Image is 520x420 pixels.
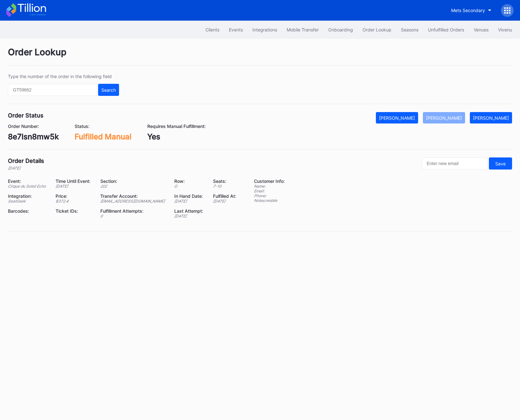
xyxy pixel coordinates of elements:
div: Row: [174,178,205,184]
div: Ticket IDs: [56,208,92,214]
div: Seats: [213,178,238,184]
div: Yes [147,132,206,141]
div: Order Lookup [363,27,391,32]
div: Requires Manual Fulfillment: [147,123,206,129]
div: Email: [254,189,285,193]
div: Notes: mobile [254,198,285,203]
div: 8e7lsn8mw5k [8,132,59,141]
div: Section: [100,178,167,184]
div: Order Details [8,157,44,164]
div: Type the number of the order in the following field [8,74,119,79]
button: Order Lookup [358,24,396,36]
div: Mets Secondary [451,8,485,13]
button: Mobile Transfer [282,24,323,36]
input: Enter new email [422,157,487,170]
button: [PERSON_NAME] [470,112,512,123]
div: [EMAIL_ADDRESS][DOMAIN_NAME] [100,199,167,203]
button: Vivenu [493,24,517,36]
div: [PERSON_NAME] [426,115,462,121]
div: [DATE] [8,166,44,170]
div: [DATE] [174,214,205,218]
div: Status: [75,123,131,129]
button: Seasons [396,24,423,36]
div: [DATE] [56,184,92,189]
div: Fulfilled Manual [75,132,131,141]
div: Transfer Account: [100,193,167,199]
div: Barcodes: [8,208,48,214]
div: Mobile Transfer [287,27,319,32]
div: Venues [474,27,489,32]
button: Mets Secondary [446,4,496,16]
div: Time Until Event: [56,178,92,184]
div: Vivenu [498,27,512,32]
div: Order Number: [8,123,59,129]
button: Clients [201,24,224,36]
div: O [174,184,205,189]
div: Event: [8,178,48,184]
button: Integrations [248,24,282,36]
div: Onboarding [328,27,353,32]
button: Venues [469,24,493,36]
div: In Hand Date: [174,193,205,199]
div: [PERSON_NAME] [473,115,509,121]
div: Order Status [8,112,43,119]
div: SeatGeek [8,199,48,203]
div: Integrations [252,27,277,32]
button: Unfulfilled Orders [423,24,469,36]
button: Save [489,157,512,170]
div: 202 [100,184,167,189]
div: Name: [254,184,285,189]
div: 7 - 10 [213,184,238,189]
div: Price: [56,193,92,199]
button: Events [224,24,248,36]
div: Cirque du Soleil Echo [8,184,48,189]
div: Fulfillment Attempts: [100,208,167,214]
div: Phone: [254,193,285,198]
button: Onboarding [323,24,358,36]
div: [DATE] [213,199,238,203]
button: [PERSON_NAME] [376,112,418,123]
div: Search [101,87,116,93]
div: Fulfilled At: [213,193,238,199]
div: Events [229,27,243,32]
div: [PERSON_NAME] [379,115,415,121]
div: Seasons [401,27,418,32]
div: Order Lookup [8,47,512,66]
div: Customer Info: [254,178,285,184]
div: Unfulfilled Orders [428,27,464,32]
button: [PERSON_NAME] [423,112,465,123]
div: $ 372.4 [56,199,92,203]
div: 0 [100,214,167,218]
input: GT59662 [8,84,97,96]
div: Last Attempt: [174,208,205,214]
div: Save [495,161,506,166]
div: [DATE] [174,199,205,203]
div: Clients [205,27,219,32]
button: Search [98,84,119,96]
div: Integration: [8,193,48,199]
